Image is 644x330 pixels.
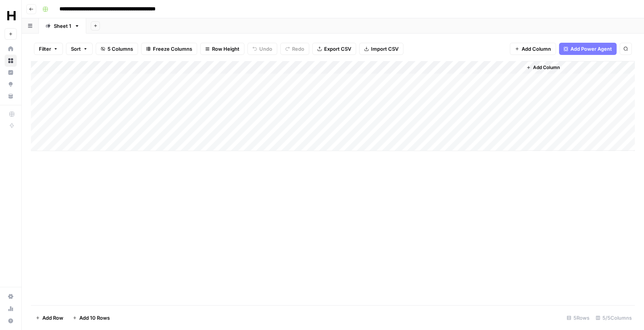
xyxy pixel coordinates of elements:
[559,43,617,55] button: Add Power Agent
[5,55,17,67] a: Browse
[5,43,17,55] a: Home
[5,303,17,315] a: Usage
[247,43,277,55] button: Undo
[5,9,18,23] img: HealthJob Logo
[523,63,563,72] button: Add Column
[5,78,17,90] a: Opportunities
[39,18,86,34] a: Sheet 1
[564,312,593,324] div: 5 Rows
[522,45,551,53] span: Add Column
[200,43,244,55] button: Row Height
[68,312,114,324] button: Add 10 Rows
[96,43,138,55] button: 5 Columns
[108,45,133,53] span: 5 Columns
[5,6,17,25] button: Workspace: HealthJob
[593,312,635,324] div: 5/5 Columns
[5,90,17,102] a: Your Data
[359,43,403,55] button: Import CSV
[5,66,17,79] a: Insights
[66,43,93,55] button: Sort
[42,314,63,322] span: Add Row
[570,45,612,53] span: Add Power Agent
[510,43,556,55] button: Add Column
[280,43,309,55] button: Redo
[79,314,110,322] span: Add 10 Rows
[39,45,51,53] span: Filter
[54,22,71,30] div: Sheet 1
[34,43,63,55] button: Filter
[292,45,304,53] span: Redo
[212,45,239,53] span: Row Height
[71,45,81,53] span: Sort
[312,43,356,55] button: Export CSV
[259,45,272,53] span: Undo
[153,45,192,53] span: Freeze Columns
[324,45,351,53] span: Export CSV
[31,312,68,324] button: Add Row
[5,290,17,303] a: Settings
[533,64,560,71] span: Add Column
[371,45,398,53] span: Import CSV
[141,43,197,55] button: Freeze Columns
[5,315,17,327] button: Help + Support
